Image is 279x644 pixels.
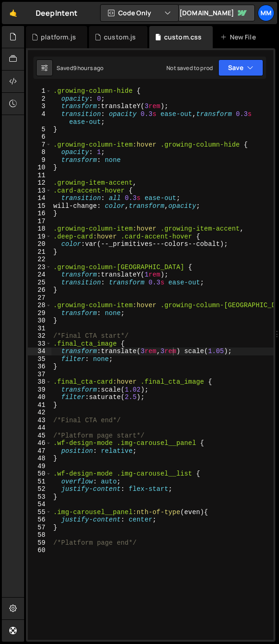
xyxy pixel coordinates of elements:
div: 43 [28,417,51,425]
button: Code Only [101,5,178,21]
div: 41 [28,401,51,409]
div: 16 [28,210,51,218]
div: 32 [28,332,51,340]
div: 27 [28,294,51,302]
div: 40 [28,393,51,401]
div: 39 [28,386,51,394]
div: 4 [28,110,51,126]
div: platform.js [41,32,76,42]
div: custom.js [104,32,136,42]
div: 17 [28,218,51,225]
div: 52 [28,485,51,493]
div: 28 [28,302,51,309]
div: 24 [28,271,51,279]
div: 6 [28,133,51,141]
div: 53 [28,493,51,501]
div: 54 [28,501,51,509]
div: 48 [28,455,51,463]
div: 9 [28,156,51,164]
button: Save [218,59,263,76]
div: 45 [28,432,51,440]
div: 31 [28,325,51,333]
div: custom.css [164,32,202,42]
div: 18 [28,225,51,233]
div: 5 [28,126,51,134]
div: 1 [28,87,51,95]
div: Not saved to prod [166,64,213,72]
div: 55 [28,509,51,516]
div: 11 [28,172,51,180]
div: 19 [28,233,51,241]
div: 9 hours ago [73,64,104,72]
div: 37 [28,371,51,379]
a: mm [258,5,274,21]
div: 60 [28,547,51,554]
div: 3 [28,103,51,110]
div: 49 [28,463,51,470]
div: 8 [28,148,51,156]
div: 36 [28,363,51,371]
div: 35 [28,355,51,363]
div: 38 [28,378,51,386]
div: 47 [28,447,51,455]
div: 58 [28,531,51,539]
div: 44 [28,424,51,432]
div: 14 [28,194,51,202]
div: 33 [28,340,51,348]
div: 2 [28,95,51,103]
div: 59 [28,539,51,547]
a: [DOMAIN_NAME] [171,5,255,21]
div: 13 [28,187,51,195]
div: 7 [28,141,51,149]
div: 30 [28,317,51,325]
div: 50 [28,470,51,478]
div: 21 [28,248,51,256]
div: DeepIntent [36,7,78,19]
div: 25 [28,279,51,287]
div: 23 [28,264,51,271]
div: 15 [28,202,51,210]
div: 26 [28,286,51,294]
div: Saved [57,64,104,72]
div: 12 [28,179,51,187]
div: 29 [28,309,51,317]
div: 34 [28,348,51,355]
div: New File [220,32,259,42]
div: 51 [28,478,51,486]
div: 57 [28,524,51,532]
div: 42 [28,409,51,417]
a: 🤙 [2,2,25,24]
div: 20 [28,240,51,248]
div: 10 [28,164,51,172]
div: 46 [28,439,51,447]
div: 56 [28,516,51,524]
div: 22 [28,256,51,264]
